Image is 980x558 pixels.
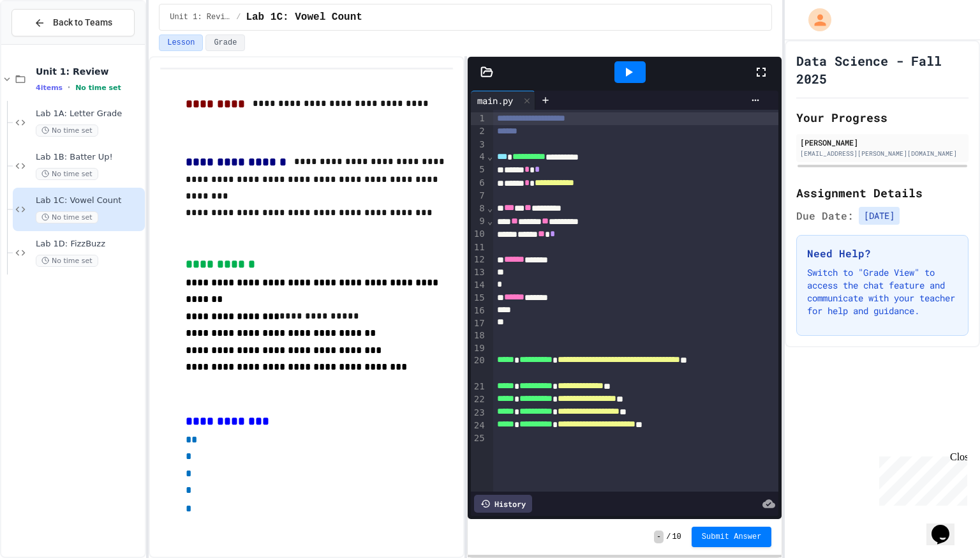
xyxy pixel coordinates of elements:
span: Lab 1D: FizzBuzz [36,239,142,250]
div: 9 [471,215,487,228]
p: Switch to "Grade View" to access the chat feature and communicate with your teacher for help and ... [807,266,958,317]
h2: Your Progress [796,109,969,126]
span: No time set [36,211,98,223]
span: Lab 1A: Letter Grade [36,109,142,119]
span: Lab 1B: Batter Up! [36,152,142,163]
div: 3 [471,139,487,151]
div: 24 [471,419,487,432]
div: main.py [471,94,519,107]
span: 4 items [36,84,63,92]
span: Fold line [487,151,493,162]
span: Back to Teams [53,16,112,29]
div: 12 [471,253,487,266]
span: No time set [36,168,98,180]
span: No time set [36,255,98,267]
div: History [474,495,532,513]
div: My Account [795,5,835,34]
div: 21 [471,381,487,393]
h3: Need Help? [807,246,958,261]
div: 6 [471,177,487,190]
div: 1 [471,112,487,125]
h1: Data Science - Fall 2025 [796,52,969,87]
div: 8 [471,202,487,215]
span: Due Date: [796,208,854,223]
div: 23 [471,407,487,419]
div: 17 [471,317,487,330]
span: Fold line [487,203,493,213]
span: Unit 1: Review [36,66,142,77]
span: No time set [36,124,98,137]
div: 20 [471,354,487,381]
div: [PERSON_NAME] [800,137,965,148]
iframe: chat widget [926,507,967,545]
div: 16 [471,305,487,317]
span: Submit Answer [702,532,762,542]
div: 22 [471,393,487,406]
div: 7 [471,190,487,202]
div: 4 [471,151,487,163]
span: [DATE] [859,207,900,225]
div: Chat with us now!Close [5,5,88,81]
h2: Assignment Details [796,184,969,202]
div: 11 [471,241,487,254]
div: 5 [471,163,487,176]
div: 13 [471,266,487,279]
span: / [666,532,671,542]
div: [EMAIL_ADDRESS][PERSON_NAME][DOMAIN_NAME] [800,149,965,158]
div: 19 [471,342,487,355]
button: Submit Answer [692,527,772,547]
span: Unit 1: Review [170,12,231,22]
div: 15 [471,292,487,305]
span: Fold line [487,216,493,226]
div: 10 [471,228,487,241]
span: 10 [672,532,681,542]
span: Lab 1C: Vowel Count [246,10,362,25]
span: - [654,531,664,543]
span: • [68,82,70,93]
span: / [236,12,241,22]
span: Lab 1C: Vowel Count [36,195,142,206]
button: Grade [205,34,245,51]
div: 25 [471,432,487,445]
div: 14 [471,279,487,292]
div: 18 [471,329,487,342]
div: main.py [471,91,535,110]
button: Back to Teams [11,9,135,36]
button: Lesson [159,34,203,51]
iframe: chat widget [874,451,967,506]
span: No time set [75,84,121,92]
div: 2 [471,125,487,138]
